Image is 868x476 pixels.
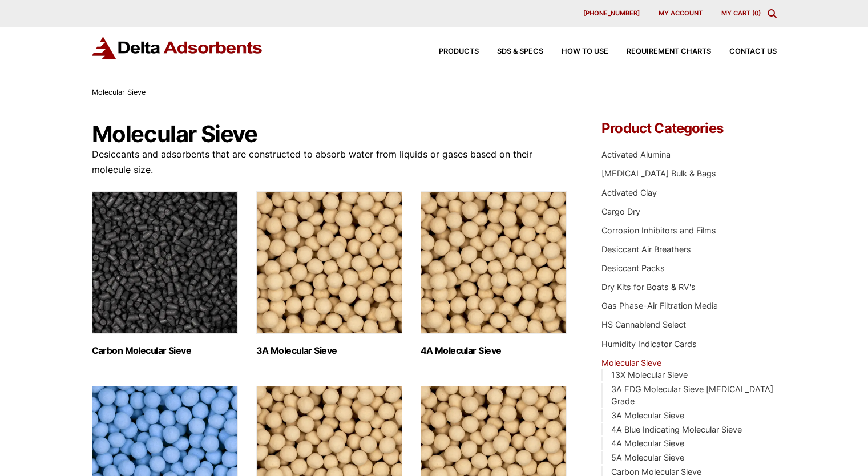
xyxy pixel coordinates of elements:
[479,48,543,55] a: SDS & SPECS
[497,48,543,55] span: SDS & SPECS
[601,188,657,197] a: Activated Clay
[601,282,696,292] a: Dry Kits for Boats & RV's
[611,425,742,434] a: 4A Blue Indicating Molecular Sieve
[92,345,238,356] h2: Carbon Molecular Sieve
[421,191,567,334] img: 4A Molecular Sieve
[729,48,777,55] span: Contact Us
[608,48,711,55] a: Requirement Charts
[574,9,649,18] a: [PHONE_NUMBER]
[601,150,671,159] a: Activated Alumina
[562,48,608,55] span: How to Use
[659,10,703,17] span: My account
[601,122,776,135] h4: Product Categories
[611,410,684,420] a: 3A Molecular Sieve
[543,48,608,55] a: How to Use
[611,453,684,462] a: 5A Molecular Sieve
[601,320,686,329] a: HS Cannablend Select
[601,225,716,235] a: Corrosion Inhibitors and Films
[601,339,697,349] a: Humidity Indicator Cards
[601,207,640,216] a: Cargo Dry
[92,37,263,59] img: Delta Adsorbents
[439,48,479,55] span: Products
[711,48,777,55] a: Contact Us
[421,191,567,356] a: Visit product category 4A Molecular Sieve
[421,345,567,356] h2: 4A Molecular Sieve
[611,370,688,380] a: 13X Molecular Sieve
[256,345,402,356] h2: 3A Molecular Sieve
[92,147,568,178] p: Desiccants and adsorbents that are constructed to absorb water from liquids or gases based on the...
[611,438,684,448] a: 4A Molecular Sieve
[754,9,758,17] span: 0
[421,48,479,55] a: Products
[601,168,716,178] a: [MEDICAL_DATA] Bulk & Bags
[583,10,640,17] span: [PHONE_NUMBER]
[601,301,718,310] a: Gas Phase-Air Filtration Media
[92,88,146,96] span: Molecular Sieve
[256,191,402,334] img: 3A Molecular Sieve
[92,191,238,334] img: Carbon Molecular Sieve
[627,48,711,55] span: Requirement Charts
[601,263,665,273] a: Desiccant Packs
[768,9,777,18] div: Toggle Modal Content
[611,384,773,406] a: 3A EDG Molecular Sieve [MEDICAL_DATA] Grade
[92,122,568,147] h1: Molecular Sieve
[601,358,661,368] a: Molecular Sieve
[721,9,761,17] a: My Cart (0)
[601,244,691,254] a: Desiccant Air Breathers
[92,191,238,356] a: Visit product category Carbon Molecular Sieve
[649,9,712,18] a: My account
[256,191,402,356] a: Visit product category 3A Molecular Sieve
